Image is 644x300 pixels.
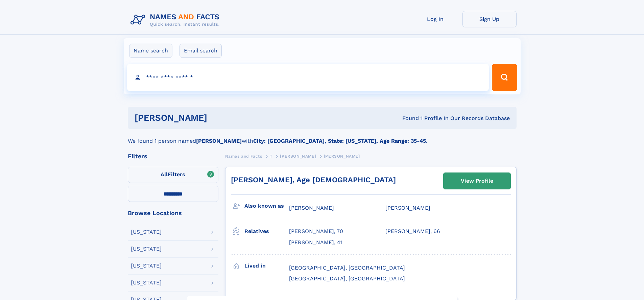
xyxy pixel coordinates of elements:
div: View Profile [461,173,493,189]
label: Filters [128,167,218,183]
a: [PERSON_NAME], 70 [289,228,343,235]
a: Names and Facts [225,152,262,160]
span: [PERSON_NAME] [280,154,316,159]
span: [PERSON_NAME] [324,154,360,159]
div: [US_STATE] [131,280,162,285]
div: [US_STATE] [131,263,162,269]
a: Sign Up [462,11,517,27]
a: Log In [408,11,462,27]
span: [PERSON_NAME] [385,205,430,211]
h3: Also known as [244,200,289,212]
a: [PERSON_NAME] [280,152,316,160]
span: All [161,171,168,178]
b: [PERSON_NAME] [196,138,242,144]
a: [PERSON_NAME], 41 [289,239,342,246]
h3: Lived in [244,260,289,272]
span: [GEOGRAPHIC_DATA], [GEOGRAPHIC_DATA] [289,275,405,282]
h3: Relatives [244,226,289,237]
div: Filters [128,153,218,159]
h1: [PERSON_NAME] [135,114,305,122]
div: [US_STATE] [131,229,162,235]
span: T [270,154,272,159]
a: T [270,152,272,160]
a: [PERSON_NAME], Age [DEMOGRAPHIC_DATA] [231,176,396,184]
a: View Profile [444,173,510,189]
div: [US_STATE] [131,246,162,252]
input: search input [127,64,489,91]
b: City: [GEOGRAPHIC_DATA], State: [US_STATE], Age Range: 35-45 [253,138,426,144]
label: Email search [180,44,222,58]
span: [GEOGRAPHIC_DATA], [GEOGRAPHIC_DATA] [289,264,405,271]
button: Search Button [492,64,517,91]
div: Browse Locations [128,210,218,216]
span: [PERSON_NAME] [289,205,334,211]
div: Found 1 Profile In Our Records Database [305,115,510,122]
label: Name search [129,44,172,58]
img: Logo Names and Facts [128,11,225,29]
div: We found 1 person named with . [128,129,517,145]
a: [PERSON_NAME], 66 [385,228,440,235]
